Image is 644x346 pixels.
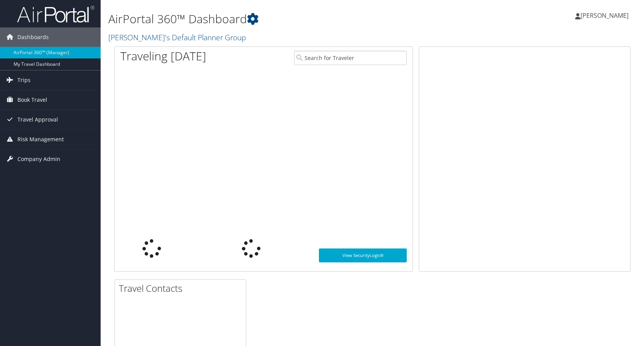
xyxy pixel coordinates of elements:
[17,27,49,47] span: Dashboards
[575,4,636,27] a: [PERSON_NAME]
[17,5,94,23] img: airportal-logo.png
[17,70,31,90] span: Trips
[119,282,246,295] h2: Travel Contacts
[108,11,460,27] h1: AirPortal 360™ Dashboard
[319,248,407,262] a: View SecurityLogic®
[17,110,58,129] span: Travel Approval
[17,149,60,169] span: Company Admin
[581,11,629,20] span: [PERSON_NAME]
[108,32,248,43] a: [PERSON_NAME]'s Default Planner Group
[294,51,407,65] input: Search for Traveler
[17,130,64,149] span: Risk Management
[17,90,47,110] span: Book Travel
[120,48,206,64] h1: Traveling [DATE]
